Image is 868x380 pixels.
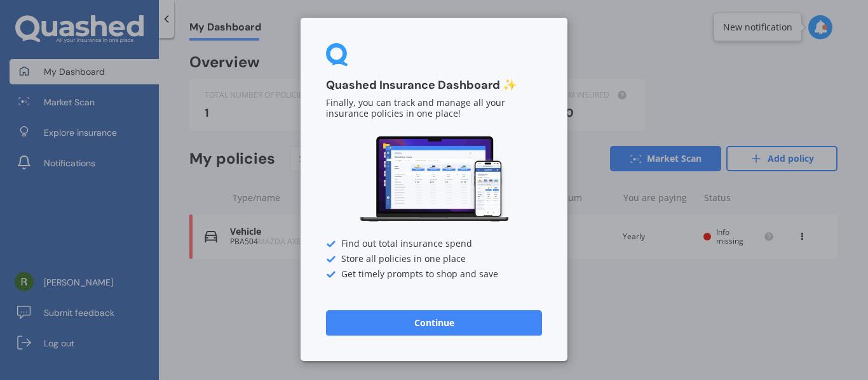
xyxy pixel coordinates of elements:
[326,254,542,265] div: Store all policies in one place
[326,78,542,93] h3: Quashed Insurance Dashboard ✨
[358,134,510,224] img: Dashboard
[326,270,542,280] div: Get timely prompts to shop and save
[326,239,542,249] div: Find out total insurance spend
[326,310,542,336] button: Continue
[326,98,542,119] p: Finally, you can track and manage all your insurance policies in one place!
